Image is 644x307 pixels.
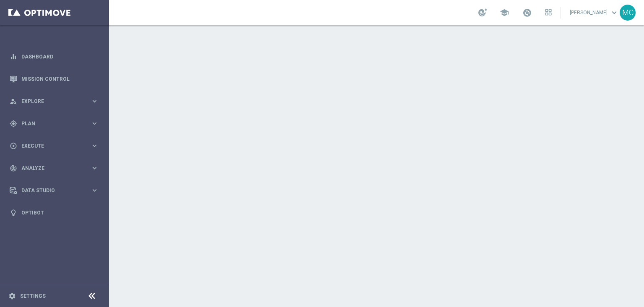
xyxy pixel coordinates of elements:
[10,120,91,127] div: Plan
[10,45,99,68] div: Dashboard
[10,201,99,224] div: Optibot
[91,142,99,150] i: keyboard_arrow_right
[9,143,99,149] button: play_circle_outline Execute keyboard_arrow_right
[9,76,99,82] button: Mission Control
[10,53,17,61] i: equalizer
[21,99,91,104] span: Explore
[20,294,46,299] a: Settings
[10,142,91,150] div: Execute
[21,45,99,68] a: Dashboard
[10,209,17,217] i: lightbulb
[9,209,99,216] button: lightbulb Optibot
[91,186,99,194] i: keyboard_arrow_right
[9,120,99,127] button: gps_fixed Plan keyboard_arrow_right
[8,292,16,300] i: settings
[9,165,99,172] button: track_changes Analyze keyboard_arrow_right
[500,8,509,17] span: school
[21,201,99,224] a: Optibot
[91,164,99,172] i: keyboard_arrow_right
[569,6,620,19] a: [PERSON_NAME]keyboard_arrow_down
[21,188,91,193] span: Data Studio
[10,142,17,150] i: play_circle_outline
[610,8,619,17] span: keyboard_arrow_down
[21,166,91,171] span: Analyze
[9,53,99,60] button: equalizer Dashboard
[91,119,99,127] i: keyboard_arrow_right
[21,143,91,148] span: Execute
[9,98,99,105] button: person_search Explore keyboard_arrow_right
[10,68,99,90] div: Mission Control
[21,121,91,126] span: Plan
[9,187,99,194] button: Data Studio keyboard_arrow_right
[10,187,91,194] div: Data Studio
[10,164,17,172] i: track_changes
[620,5,636,21] div: MC
[10,98,17,105] i: person_search
[10,98,91,105] div: Explore
[10,120,17,127] i: gps_fixed
[10,164,91,172] div: Analyze
[21,68,99,90] a: Mission Control
[91,97,99,105] i: keyboard_arrow_right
